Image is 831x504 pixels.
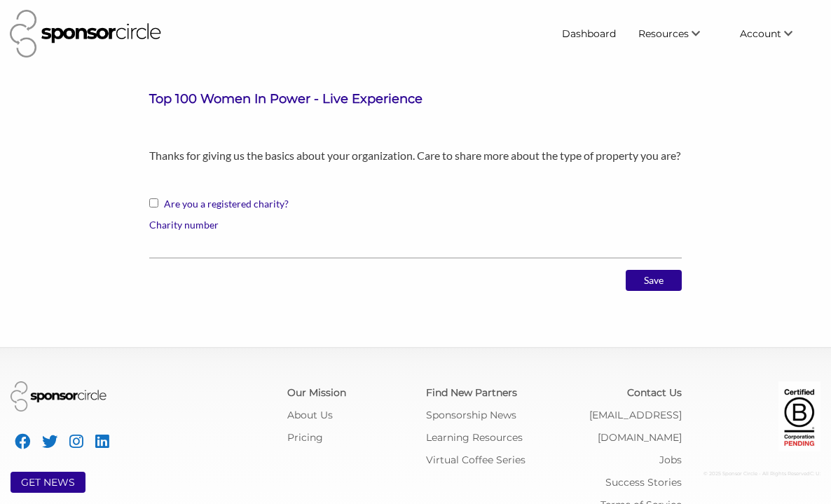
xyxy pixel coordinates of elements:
img: Sponsor Circle Logo [10,10,161,57]
input: Are you a registered charity? [149,198,158,207]
a: Dashboard [551,21,627,46]
div: © 2025 Sponsor Circle - All Rights Reserved [703,463,820,485]
a: GET NEWS [21,476,75,489]
a: Our Mission [287,386,346,399]
a: Success Stories [605,476,682,489]
a: Contact Us [627,386,682,399]
span: Resources [638,27,689,40]
a: [EMAIL_ADDRESS][DOMAIN_NAME] [589,409,682,444]
a: Learning Resources [426,431,523,444]
a: Pricing [287,431,323,444]
span: Account [740,27,781,40]
a: About Us [287,409,333,421]
a: Virtual Coffee Series [426,454,526,466]
input: Save [626,270,682,291]
label: Charity number [149,219,682,231]
img: Certified Corporation Pending Logo [778,381,820,451]
li: Account [729,21,821,46]
div: Thanks for giving us the basics about your organization. Care to share more about the type of pro... [139,90,693,302]
a: Jobs [659,454,682,466]
img: Sponsor Circle Logo [11,381,107,411]
span: C: U: [810,470,820,477]
h3: Top 100 Women In Power - Live Experience [149,90,682,108]
a: Sponsorship News [426,409,516,421]
label: Are you a registered charity? [149,198,682,219]
a: Find New Partners [426,386,517,399]
li: Resources [627,21,729,46]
